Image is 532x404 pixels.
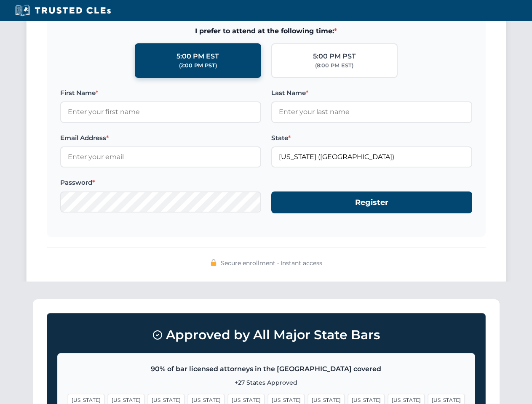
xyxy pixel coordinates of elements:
[60,26,472,37] span: I prefer to attend at the following time:
[313,51,356,62] div: 5:00 PM PST
[57,324,475,346] h3: Approved by All Major State Bars
[221,258,322,268] span: Secure enrollment • Instant access
[60,101,261,122] input: Enter your first name
[210,259,217,266] img: 🔒
[271,191,472,214] button: Register
[60,133,261,143] label: Email Address
[179,61,217,70] div: (2:00 PM PST)
[271,133,472,143] label: State
[176,51,219,62] div: 5:00 PM EST
[315,61,353,70] div: (8:00 PM EST)
[68,378,465,387] p: +27 States Approved
[60,146,261,167] input: Enter your email
[13,4,113,17] img: Trusted CLEs
[271,88,472,98] label: Last Name
[60,88,261,98] label: First Name
[68,364,465,375] p: 90% of bar licensed attorneys in the [GEOGRAPHIC_DATA] covered
[271,101,472,122] input: Enter your last name
[60,178,261,188] label: Password
[271,146,472,167] input: California (CA)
